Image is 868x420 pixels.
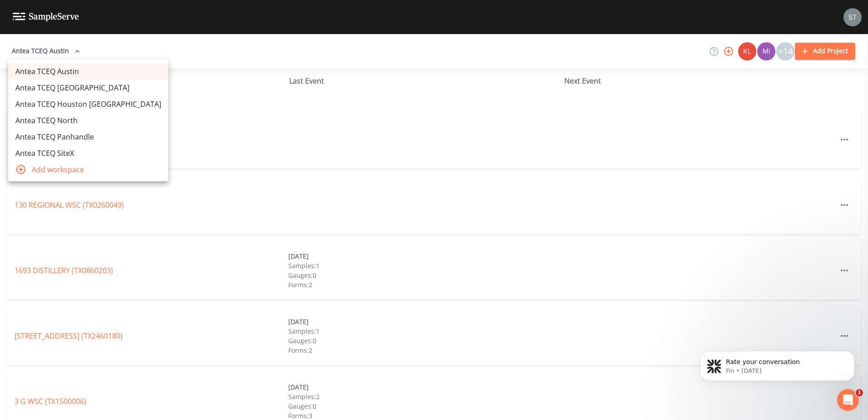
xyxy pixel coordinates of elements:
[8,145,168,161] a: Antea TCEQ SiteX
[856,389,863,396] span: 1
[8,129,168,145] a: Antea TCEQ Panhandle
[837,389,859,411] iframe: Intercom live chat
[686,332,868,395] iframe: Intercom notifications message
[8,63,168,80] a: Antea TCEQ Austin
[32,164,161,175] span: Add workspace
[8,80,168,96] a: Antea TCEQ [GEOGRAPHIC_DATA]
[8,112,168,129] a: Antea TCEQ North
[8,96,168,112] a: Antea TCEQ Houston [GEOGRAPHIC_DATA]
